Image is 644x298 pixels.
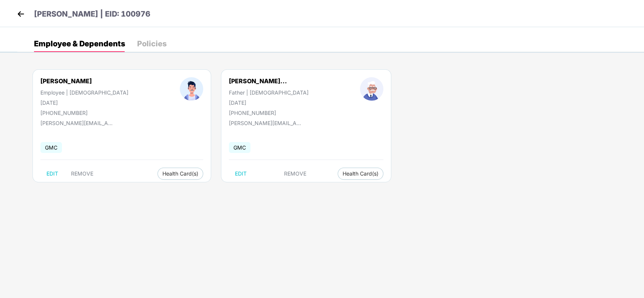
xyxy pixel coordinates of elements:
[40,120,116,126] div: [PERSON_NAME][EMAIL_ADDRESS][PERSON_NAME][DOMAIN_NAME]
[180,77,203,101] img: profileImage
[158,168,203,180] button: Health Card(s)
[162,172,198,176] span: Health Card(s)
[137,40,167,47] div: Policies
[229,89,309,96] div: Father | [DEMOGRAPHIC_DATA]
[40,110,128,116] div: [PHONE_NUMBER]
[229,168,253,180] button: EDIT
[40,77,92,85] div: [PERSON_NAME]
[229,110,309,116] div: [PHONE_NUMBER]
[34,8,150,20] p: [PERSON_NAME] | EID: 100976
[15,8,26,20] img: back
[40,89,128,96] div: Employee | [DEMOGRAPHIC_DATA]
[284,171,306,177] span: REMOVE
[34,40,125,47] div: Employee & Dependents
[343,172,378,176] span: Health Card(s)
[229,120,304,126] div: [PERSON_NAME][EMAIL_ADDRESS][PERSON_NAME][DOMAIN_NAME]
[360,77,383,101] img: profileImage
[229,142,250,153] span: GMC
[40,168,64,180] button: EDIT
[338,168,383,180] button: Health Card(s)
[229,99,309,106] div: [DATE]
[46,171,58,177] span: EDIT
[235,171,247,177] span: EDIT
[278,168,312,180] button: REMOVE
[229,77,287,85] div: [PERSON_NAME]...
[71,171,93,177] span: REMOVE
[65,168,99,180] button: REMOVE
[40,99,128,106] div: [DATE]
[40,142,62,153] span: GMC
